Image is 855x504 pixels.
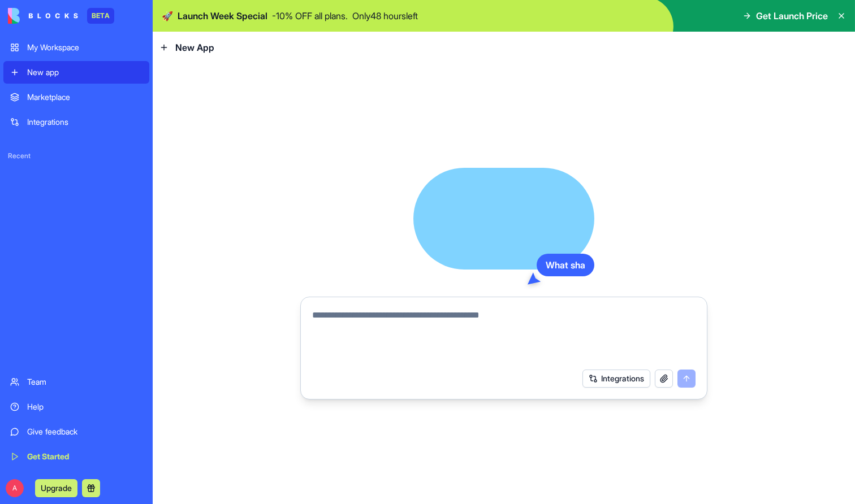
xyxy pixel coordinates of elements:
div: New app [27,67,142,78]
p: - 10 % OFF all plans. [272,9,348,23]
button: Upgrade [35,479,77,497]
a: My Workspace [3,36,149,59]
a: Help [3,396,149,418]
div: Help [27,401,142,412]
a: Upgrade [35,482,77,493]
span: New App [175,41,214,54]
div: What sha [537,254,594,276]
span: Recent [3,151,149,160]
a: Team [3,371,149,393]
div: My Workspace [27,42,142,53]
div: BETA [87,8,114,24]
a: Give feedback [3,420,149,443]
a: Get Started [3,445,149,468]
span: Get Launch Price [756,9,828,23]
span: Launch Week Special [178,9,267,23]
button: Integrations [582,370,650,388]
div: Team [27,376,142,388]
div: Give feedback [27,426,142,437]
div: Get Started [27,451,142,462]
img: logo [8,8,78,24]
div: Integrations [27,116,142,128]
a: Marketplace [3,86,149,108]
div: Marketplace [27,92,142,103]
a: Integrations [3,111,149,133]
p: Only 48 hours left [352,9,418,23]
a: New app [3,61,149,84]
a: BETA [8,8,114,24]
span: 🚀 [162,9,173,23]
span: A [6,479,24,497]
